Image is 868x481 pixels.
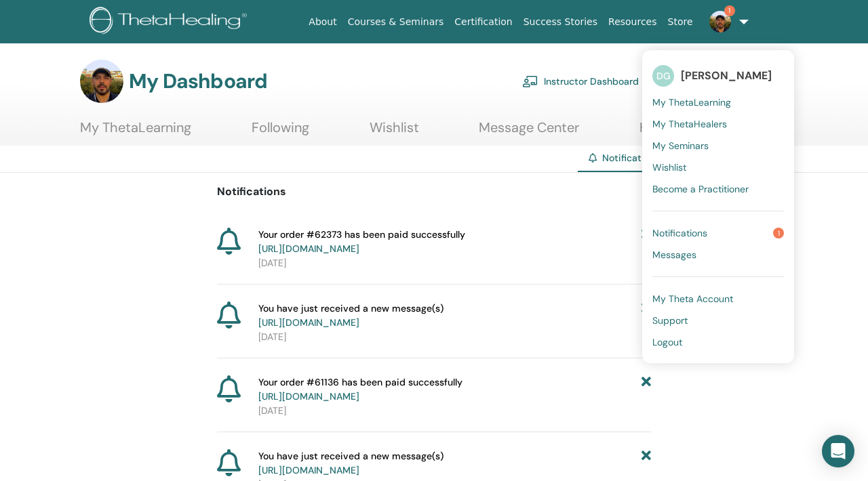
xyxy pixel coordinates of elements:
[822,435,854,467] div: Open Intercom Messenger
[652,161,686,173] span: Wishlist
[80,60,123,103] img: default.jpg
[603,9,663,35] a: Resources
[342,9,450,35] a: Courses & Seminars
[709,11,731,33] img: default.jpg
[258,464,359,476] a: [URL][DOMAIN_NAME]
[258,243,359,255] a: [URL][DOMAIN_NAME]
[663,9,698,35] a: Store
[80,119,191,146] a: My ThetaLearning
[652,113,784,135] a: My ThetaHealers
[652,249,696,261] span: Messages
[652,310,784,331] a: Support
[652,91,784,113] a: My ThetaLearning
[652,65,674,87] span: DG
[217,184,651,200] p: Notifications
[90,7,252,37] img: logo.png
[652,60,784,91] a: DG[PERSON_NAME]
[652,288,784,310] a: My Theta Account
[652,314,688,327] span: Support
[652,244,784,266] a: Messages
[258,375,462,404] span: Your order #61136 has been paid successfully
[258,316,359,329] a: [URL][DOMAIN_NAME]
[724,5,735,16] span: 1
[652,183,749,195] span: Become a Practitioner
[522,66,639,96] a: Instructor Dashboard
[652,140,709,152] span: My Seminars
[652,156,784,178] a: Wishlist
[652,227,707,239] span: Notifications
[258,228,465,256] span: Your order #62373 has been paid successfully
[639,119,749,146] a: Help & Resources
[303,9,342,35] a: About
[652,336,682,348] span: Logout
[522,75,538,87] img: chalkboard-teacher.svg
[602,152,660,164] span: Notifications
[652,135,784,156] a: My Seminars
[652,178,784,200] a: Become a Practitioner
[518,9,603,35] a: Success Stories
[652,96,731,108] span: My ThetaLearning
[652,118,727,130] span: My ThetaHealers
[258,449,443,478] span: You have just received a new message(s)
[258,256,651,270] p: [DATE]
[258,404,651,418] p: [DATE]
[652,293,733,305] span: My Theta Account
[258,301,443,330] span: You have just received a new message(s)
[449,9,517,35] a: Certification
[252,119,309,146] a: Following
[652,331,784,353] a: Logout
[652,222,784,244] a: Notifications1
[773,228,784,238] span: 1
[370,119,419,146] a: Wishlist
[258,330,651,344] p: [DATE]
[681,68,772,83] span: [PERSON_NAME]
[642,50,794,363] ul: 1
[479,119,579,146] a: Message Center
[258,390,359,402] a: [URL][DOMAIN_NAME]
[129,69,267,93] h3: My Dashboard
